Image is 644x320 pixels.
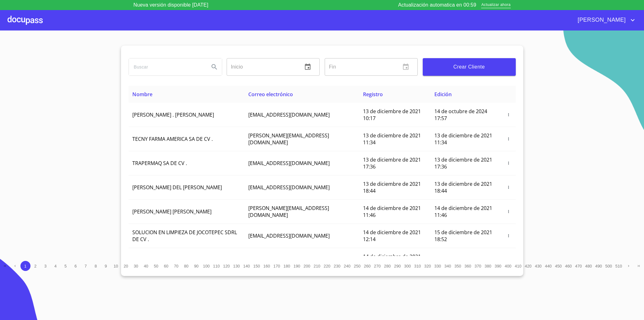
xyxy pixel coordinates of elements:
span: 330 [434,264,441,268]
span: 120 [223,264,230,268]
button: 250 [352,261,362,271]
button: 470 [574,261,584,271]
button: 350 [453,261,463,271]
span: [PERSON_NAME] DEL [PERSON_NAME] [132,184,222,191]
span: 6 [74,264,77,268]
span: 4 [54,264,57,268]
span: [EMAIL_ADDRESS][DOMAIN_NAME] [248,160,330,167]
button: 10 [111,261,121,271]
span: 220 [324,264,330,268]
button: 320 [423,261,433,271]
button: 280 [383,261,393,271]
button: 50 [151,261,161,271]
span: 200 [304,264,310,268]
span: 13 de diciembre de 2021 11:34 [434,132,492,146]
button: 6 [71,261,81,271]
span: [PERSON_NAME][EMAIL_ADDRESS][DOMAIN_NAME] [248,132,329,146]
span: 410 [515,264,521,268]
button: 310 [413,261,423,271]
span: 210 [314,264,320,268]
button: 40 [141,261,151,271]
span: 13 de diciembre de 2021 11:34 [363,132,421,146]
span: 100 [203,264,210,268]
button: 460 [564,261,574,271]
span: 50 [154,264,158,268]
span: 320 [424,264,431,268]
span: 280 [384,264,391,268]
span: 490 [595,264,602,268]
p: Actualización automatica en 00:59 [398,1,476,9]
span: 290 [394,264,401,268]
span: 380 [485,264,491,268]
span: 13 de diciembre de 2021 18:44 [363,180,421,194]
span: 170 [273,264,280,268]
span: 190 [294,264,300,268]
span: 480 [585,264,592,268]
button: 190 [292,261,302,271]
span: 140 [243,264,250,268]
span: 13 de diciembre de 2021 17:36 [363,156,421,170]
button: 420 [523,261,533,271]
span: 10 [113,264,118,268]
span: Actualizar ahora [481,2,510,8]
button: 1 [20,261,30,271]
span: 13 de diciembre de 2021 17:36 [434,156,492,170]
button: 120 [222,261,232,271]
span: Registro [363,91,383,98]
span: 390 [495,264,501,268]
button: 110 [212,261,222,271]
button: 410 [513,261,523,271]
span: 470 [575,264,582,268]
button: 400 [503,261,513,271]
span: 13 de diciembre de 2021 18:44 [434,180,492,194]
span: 14 de diciembre de 2021 12:14 [363,229,421,243]
span: 160 [263,264,270,268]
span: 110 [213,264,220,268]
span: SOLUCION EN LIMPIEZA DE JOCOTEPEC SDRL DE CV . [132,229,237,243]
span: 430 [535,264,542,268]
button: 330 [433,261,443,271]
span: Crear Cliente [428,63,511,71]
span: 15 de diciembre de 2021 18:52 [434,229,492,243]
span: 270 [374,264,381,268]
span: 14 de octubre de 2024 17:57 [434,108,487,122]
button: 480 [584,261,594,271]
button: 260 [362,261,372,271]
button: 100 [201,261,212,271]
span: 5 [64,264,67,268]
button: 390 [493,261,503,271]
span: TRAPERMAQ SA DE CV . [132,160,187,167]
span: 60 [164,264,168,268]
span: 150 [253,264,260,268]
button: 90 [191,261,201,271]
span: 8 [95,264,97,268]
button: 2 [30,261,41,271]
button: 360 [463,261,473,271]
span: 40 [144,264,148,268]
button: 430 [533,261,543,271]
span: 130 [233,264,240,268]
span: Edición [434,91,452,98]
span: 80 [184,264,188,268]
span: TECNY FARMA AMERICA SA DE CV . [132,135,213,142]
span: 450 [555,264,562,268]
span: 2 [34,264,36,268]
span: [EMAIL_ADDRESS][DOMAIN_NAME] [248,184,330,191]
button: 9 [101,261,111,271]
button: 140 [242,261,252,271]
span: 460 [565,264,572,268]
button: 30 [131,261,141,271]
span: 420 [525,264,531,268]
button: 170 [272,261,282,271]
span: [PERSON_NAME][EMAIL_ADDRESS][DOMAIN_NAME] [248,205,329,218]
button: 8 [91,261,101,271]
span: [PERSON_NAME] [573,15,629,25]
span: 510 [615,264,622,268]
button: 300 [403,261,413,271]
button: 180 [282,261,292,271]
button: 7 [81,261,91,271]
span: 260 [364,264,371,268]
button: 5 [61,261,71,271]
button: 150 [252,261,262,271]
button: 340 [443,261,453,271]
